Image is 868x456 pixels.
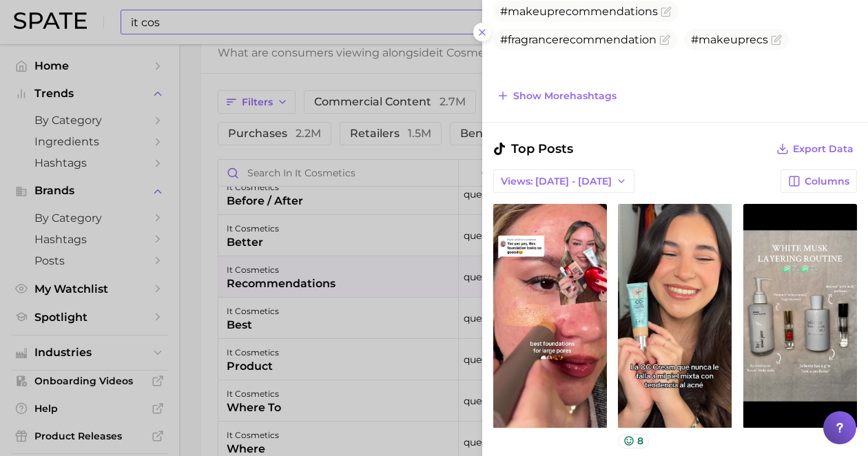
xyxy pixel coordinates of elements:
button: Flag as miscategorized or irrelevant [771,34,782,45]
button: Flag as miscategorized or irrelevant [659,34,670,45]
span: Columns [805,176,849,187]
span: #makeuprecommendations [500,5,658,18]
span: #makeuprecs [691,33,768,46]
span: Export Data [793,143,854,155]
span: #fragrancerecommendation [500,33,657,46]
button: Show morehashtags [493,86,620,105]
button: Export Data [773,139,857,158]
button: Flag as miscategorized or irrelevant [661,6,672,17]
button: Views: [DATE] - [DATE] [493,169,634,193]
span: Views: [DATE] - [DATE] [501,176,612,187]
span: Show more hashtags [513,90,617,102]
button: 8 [618,434,649,448]
span: Top Posts [493,139,573,158]
button: Columns [781,169,857,193]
